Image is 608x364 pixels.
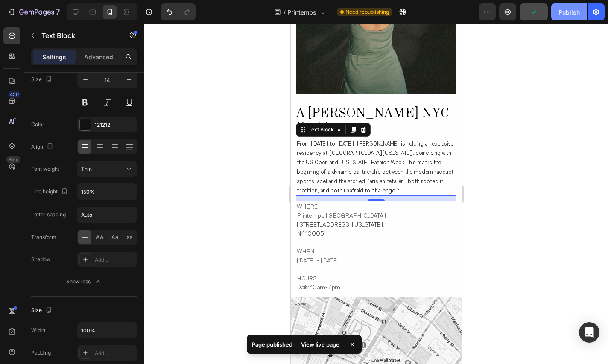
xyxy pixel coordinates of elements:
[78,323,137,338] input: Auto
[127,233,133,241] span: aa
[31,74,54,85] div: Size
[284,8,286,17] span: /
[31,233,56,241] div: Transform
[31,211,66,218] div: Letter spacing
[95,349,135,357] div: Add...
[31,349,51,357] div: Padding
[42,52,66,61] p: Settings
[579,322,599,343] div: Open Intercom Messenger
[252,340,292,349] p: Page published
[84,52,113,61] p: Advanced
[161,3,196,20] div: Undo/Redo
[95,256,135,264] div: Add...
[8,91,20,98] div: 450
[31,256,51,263] div: Shadow
[95,121,135,129] div: 121212
[31,305,54,316] div: Size
[96,233,104,241] span: AA
[345,8,389,16] span: Need republishing
[81,166,92,172] span: Thin
[31,141,55,153] div: Align
[31,186,70,198] div: Line height
[558,8,580,17] div: Publish
[56,7,60,17] p: 7
[78,184,137,199] input: Auto
[66,277,102,286] div: Show less
[111,233,118,241] span: Aa
[77,161,137,177] button: Thin
[41,30,114,41] p: Text Block
[291,24,462,364] iframe: To enrich screen reader interactions, please activate Accessibility in Grammarly extension settings
[551,3,587,20] button: Publish
[296,338,345,350] div: View live page
[3,3,64,20] button: 7
[31,274,137,289] button: Show less
[31,165,59,173] div: Font weight
[31,121,44,128] div: Color
[6,156,20,163] div: Beta
[287,8,316,17] span: Printemps
[78,207,137,222] input: Auto
[31,326,45,334] div: Width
